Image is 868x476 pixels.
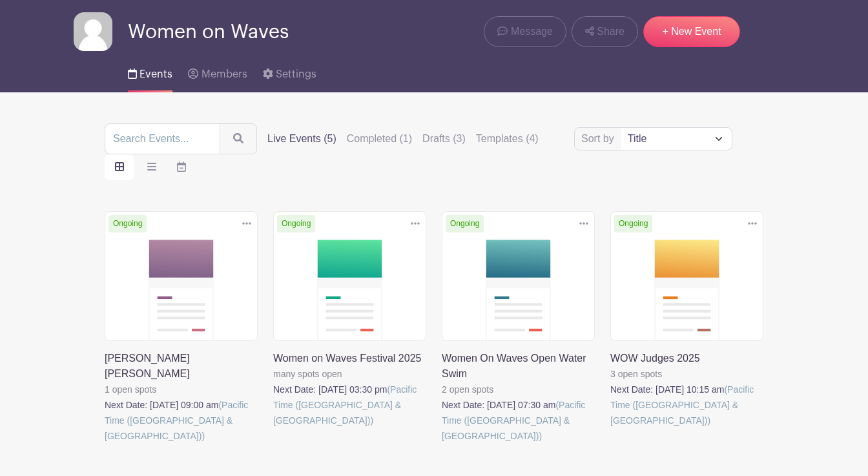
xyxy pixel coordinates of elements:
[422,131,466,147] label: Drafts (3)
[263,51,316,92] a: Settings
[572,16,638,47] a: Share
[276,69,316,79] span: Settings
[267,131,539,147] div: filters
[74,12,112,51] img: default-ce2991bfa6775e67f084385cd625a349d9dcbb7a52a09fb2fda1e96e2d18dcdb.png
[105,154,196,180] div: order and view
[128,51,172,92] a: Events
[188,51,247,92] a: Members
[581,131,618,147] label: Sort by
[267,131,336,147] label: Live Events (5)
[201,69,247,79] span: Members
[476,131,539,147] label: Templates (4)
[643,16,740,47] a: + New Event
[128,21,289,43] span: Women on Waves
[139,69,172,79] span: Events
[347,131,412,147] label: Completed (1)
[597,24,625,39] span: Share
[511,24,553,39] span: Message
[484,16,566,47] a: Message
[105,123,220,154] input: Search Events...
